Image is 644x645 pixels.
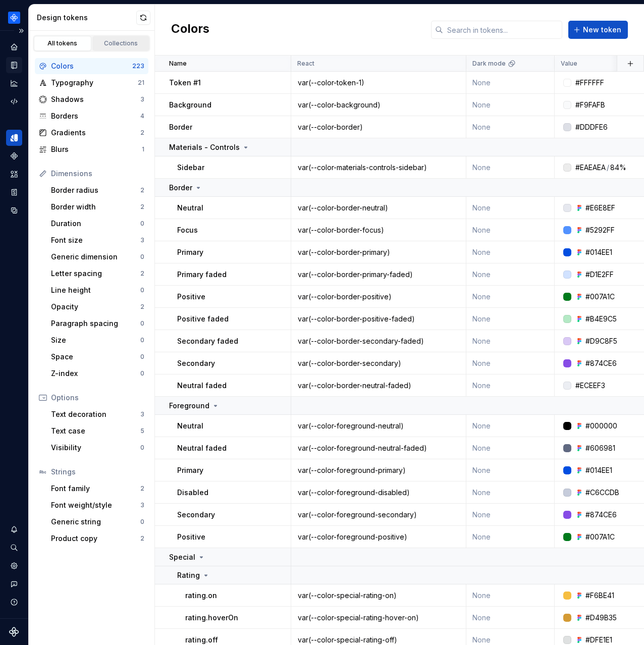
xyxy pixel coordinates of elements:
[142,145,144,153] div: 1
[292,465,465,475] div: var(--color-foreground-primary)
[47,249,148,265] a: Generic dimension0
[292,78,465,88] div: var(--color-token-1)
[51,111,140,121] div: Borders
[292,270,465,280] div: var(--color-border-primary-faded)
[35,141,148,157] a: Blurs1
[6,558,22,574] div: Settings
[585,635,612,645] div: #DFE1E1
[51,302,140,312] div: Opacity
[140,485,144,493] div: 2
[177,203,203,213] p: Neutral
[47,530,148,547] a: Product copy2
[466,459,555,481] td: None
[466,526,555,548] td: None
[292,163,465,173] div: var(--color-materials-controls-sidebar)
[51,144,142,154] div: Blurs
[585,292,615,302] div: #007A1C
[51,219,140,229] div: Duration
[47,182,148,198] a: Border radius2
[177,163,204,173] p: Sidebar
[169,100,211,110] p: Background
[575,381,605,391] div: #ECEEF3
[6,521,22,537] div: Notifications
[51,335,140,345] div: Size
[51,78,138,88] div: Typography
[35,58,148,74] a: Colors223
[6,202,22,219] a: Data sources
[51,185,140,195] div: Border radius
[575,78,604,88] div: #FFFFFF
[169,183,192,193] p: Border
[585,225,615,235] div: #5292FF
[177,510,215,520] p: Secondary
[292,532,465,542] div: var(--color-foreground-positive)
[177,488,208,498] p: Disabled
[443,21,562,39] input: Search in tokens...
[466,330,555,352] td: None
[583,25,621,35] span: New token
[575,163,606,173] div: #EAEAEA
[51,500,140,510] div: Font weight/style
[177,225,198,235] p: Focus
[466,374,555,397] td: None
[292,443,465,453] div: var(--color-foreground-neutral-faded)
[51,483,140,494] div: Font family
[466,156,555,179] td: None
[51,409,140,419] div: Text decoration
[466,219,555,241] td: None
[51,252,140,262] div: Generic dimension
[140,203,144,211] div: 2
[140,253,144,261] div: 0
[47,199,148,215] a: Border width2
[292,421,465,431] div: var(--color-foreground-neutral)
[292,100,465,110] div: var(--color-background)
[466,481,555,504] td: None
[575,122,608,132] div: #DDDFE6
[585,590,614,601] div: #F6BE41
[140,427,144,435] div: 5
[292,613,465,623] div: var(--color-special-rating-hover-on)
[585,613,617,623] div: #D49B35
[6,576,22,592] button: Contact support
[466,241,555,263] td: None
[9,627,19,637] svg: Supernova Logo
[51,426,140,436] div: Text case
[466,263,555,286] td: None
[47,423,148,439] a: Text case5
[140,319,144,328] div: 0
[585,532,615,542] div: #007A1C
[35,91,148,107] a: Shadows3
[140,353,144,361] div: 0
[140,186,144,194] div: 2
[8,12,20,24] img: 87691e09-aac2-46b6-b153-b9fe4eb63333.png
[466,437,555,459] td: None
[466,504,555,526] td: None
[140,444,144,452] div: 0
[297,60,314,68] p: React
[140,410,144,418] div: 3
[140,501,144,509] div: 3
[140,95,144,103] div: 3
[292,635,465,645] div: var(--color-special-rating-off)
[35,108,148,124] a: Borders4
[47,332,148,348] a: Size0
[51,169,144,179] div: Dimensions
[466,197,555,219] td: None
[292,203,465,213] div: var(--color-border-neutral)
[140,369,144,378] div: 0
[47,315,148,332] a: Paragraph spacing0
[37,13,136,23] div: Design tokens
[177,532,205,542] p: Positive
[292,381,465,391] div: var(--color-border-neutral-faded)
[292,247,465,257] div: var(--color-border-primary)
[585,488,619,498] div: #C6CCDB
[177,465,203,475] p: Primary
[51,368,140,379] div: Z-index
[47,365,148,382] a: Z-index0
[6,540,22,556] button: Search ⌘K
[6,93,22,110] a: Code automation
[6,39,22,55] a: Home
